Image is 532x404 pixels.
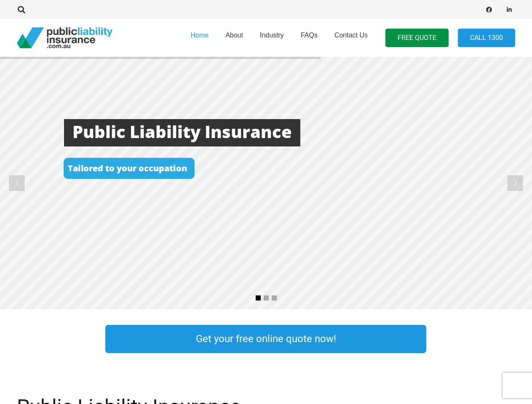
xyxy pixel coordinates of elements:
[292,16,326,59] a: FAQs
[17,27,112,48] a: pli_logotransparent
[190,32,209,39] span: Home
[334,32,368,39] span: Contact Us
[217,16,251,59] a: About
[443,323,532,355] a: Link
[13,6,30,13] a: Search
[301,32,318,39] span: FAQs
[326,16,376,59] a: Contact Us
[251,16,292,59] a: Industry
[483,4,495,16] a: Facebook
[105,325,426,353] a: Get your free online quote now!
[458,29,515,48] a: Call 1300
[225,32,243,39] span: About
[503,4,515,16] a: LinkedIn
[385,29,449,48] a: FREE QUOTE
[260,32,284,39] span: Industry
[182,16,217,59] a: Home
